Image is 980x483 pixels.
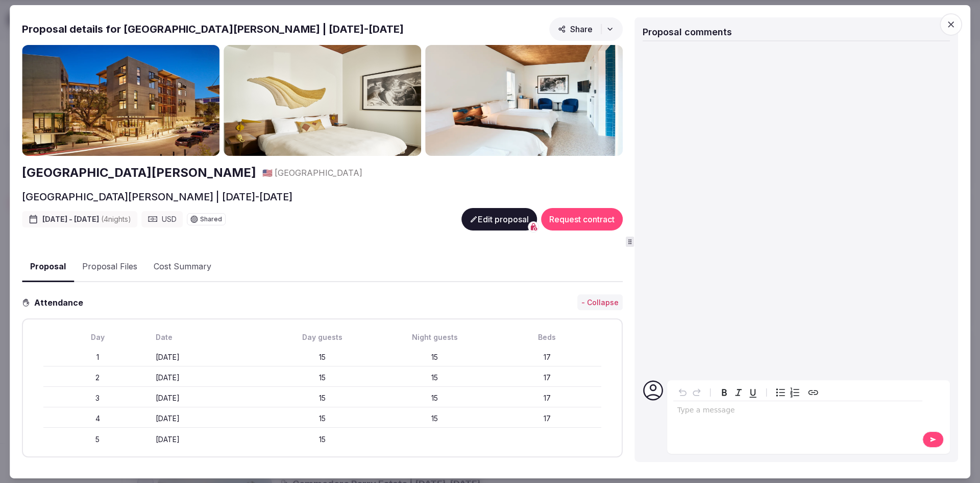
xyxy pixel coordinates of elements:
[156,434,264,445] div: [DATE]
[746,385,760,400] button: Underline
[74,252,145,282] button: Proposal Files
[22,164,256,181] a: [GEOGRAPHIC_DATA][PERSON_NAME]
[806,385,820,400] button: Create link
[558,24,593,34] span: Share
[493,352,601,362] div: 17
[141,211,183,227] div: USD
[673,401,922,422] div: editable markdown
[493,332,601,342] div: Beds
[773,385,802,400] div: toggle group
[30,296,91,309] h3: Attendance
[156,332,264,342] div: Date
[224,44,421,156] img: Gallery photo 2
[22,21,404,36] h2: Proposal details for [GEOGRAPHIC_DATA][PERSON_NAME] | [DATE]-[DATE]
[381,413,489,424] div: 15
[493,413,601,424] div: 17
[156,373,264,383] div: [DATE]
[156,393,264,403] div: [DATE]
[788,385,802,400] button: Numbered list
[43,332,152,342] div: Day
[731,385,746,400] button: Italic
[43,352,152,362] div: 1
[43,373,152,383] div: 2
[268,413,377,424] div: 15
[262,168,273,178] span: 🇺🇸
[268,393,377,403] div: 15
[101,215,131,223] span: ( 4 night s )
[773,385,788,400] button: Bulleted list
[381,352,489,362] div: 15
[268,434,377,445] div: 15
[425,44,623,156] img: Gallery photo 3
[643,26,732,37] span: Proposal comments
[268,352,377,362] div: 15
[43,413,152,424] div: 4
[268,373,377,383] div: 15
[43,434,152,445] div: 5
[156,413,264,424] div: [DATE]
[275,167,362,178] span: [GEOGRAPHIC_DATA]
[156,352,264,362] div: [DATE]
[549,17,623,40] button: Share
[381,332,489,342] div: Night guests
[461,208,537,231] button: Edit proposal
[381,393,489,403] div: 15
[268,332,377,342] div: Day guests
[43,393,152,403] div: 3
[541,208,623,231] button: Request contract
[381,373,489,383] div: 15
[200,216,222,222] span: Shared
[145,252,219,282] button: Cost Summary
[42,214,131,224] span: [DATE] - [DATE]
[22,44,219,156] img: Gallery photo 1
[22,252,74,282] button: Proposal
[577,294,623,311] button: - Collapse
[262,167,273,178] button: 🇺🇸
[493,373,601,383] div: 17
[22,190,292,204] h2: [GEOGRAPHIC_DATA][PERSON_NAME] | [DATE]-[DATE]
[493,393,601,403] div: 17
[717,385,731,400] button: Bold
